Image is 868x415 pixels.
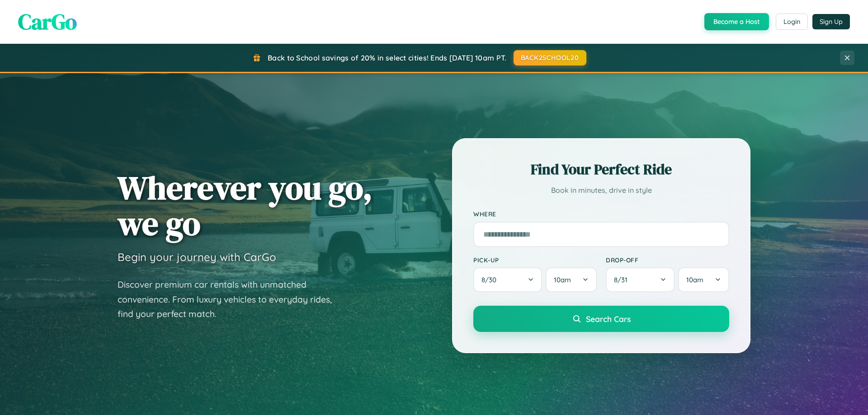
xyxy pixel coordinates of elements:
h3: Begin your journey with CarGo [118,250,276,264]
span: 8 / 30 [481,275,501,284]
p: Discover premium car rentals with unmatched convenience. From luxury vehicles to everyday rides, ... [118,277,344,322]
span: 10am [686,275,703,284]
h2: Find Your Perfect Ride [473,159,729,179]
span: Back to School savings of 20% in select cities! Ends [DATE] 10am PT. [268,53,506,62]
h1: Wherever you go, we go [118,170,373,241]
button: BACK2SCHOOL20 [514,50,586,65]
button: 10am [678,267,729,292]
span: Search Cars [586,314,631,324]
button: 10am [546,267,597,292]
button: Sign Up [812,14,850,29]
label: Drop-off [606,256,729,264]
button: Become a Host [704,13,769,30]
label: Where [473,210,729,218]
button: 8/31 [606,267,675,292]
span: 10am [554,275,571,284]
button: Login [776,14,808,30]
span: 8 / 31 [614,275,632,284]
p: Book in minutes, drive in style [473,184,729,197]
span: CarGo [18,7,77,37]
button: Search Cars [473,306,729,332]
label: Pick-up [473,256,597,264]
button: 8/30 [473,267,542,292]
